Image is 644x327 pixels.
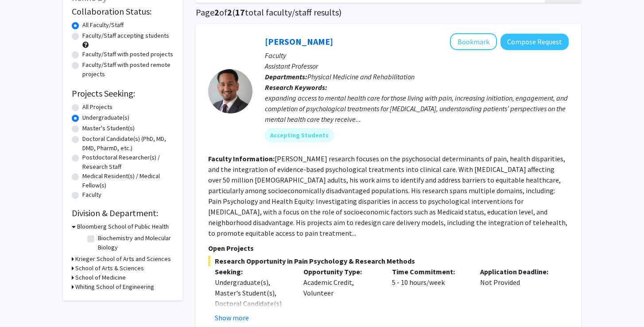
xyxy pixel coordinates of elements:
div: Not Provided [473,266,562,323]
p: Assistant Professor [265,61,569,71]
label: Faculty/Staff with posted remote projects [82,60,174,79]
p: Seeking: [215,266,290,277]
fg-read-more: [PERSON_NAME] research focuses on the psychosocial determinants of pain, health disparities, and ... [208,154,567,237]
span: Physical Medicine and Rehabilitation [307,72,415,81]
h3: Bloomberg School of Public Health [77,222,169,231]
label: Doctoral Candidate(s) (PhD, MD, DMD, PharmD, etc.) [82,134,174,153]
b: Departments: [265,72,307,81]
label: All Projects [82,102,113,112]
p: Faculty [265,50,569,61]
h2: Projects Seeking: [72,88,174,99]
label: Undergraduate(s) [82,113,129,122]
h3: School of Medicine [75,273,126,282]
span: Research Opportunity in Pain Psychology & Research Methods [208,256,569,266]
p: Open Projects [208,243,569,253]
a: [PERSON_NAME] [265,36,333,47]
span: 17 [235,7,245,18]
button: Compose Request to Fenan Rassu [500,34,569,50]
label: Faculty [82,190,101,199]
iframe: Chat [7,287,38,320]
span: 2 [214,7,219,18]
b: Faculty Information: [208,154,275,163]
p: Opportunity Type: [303,266,379,277]
div: Academic Credit, Volunteer [297,266,385,323]
label: Master's Student(s) [82,124,135,133]
h3: Krieger School of Arts and Sciences [75,254,171,264]
p: Application Deadline: [480,266,555,277]
button: Show more [215,312,249,323]
h1: Page of ( total faculty/staff results) [196,7,581,18]
span: 2 [227,7,232,18]
label: Postdoctoral Researcher(s) / Research Staff [82,153,174,171]
button: Add Fenan Rassu to Bookmarks [450,33,497,50]
label: All Faculty/Staff [82,20,124,30]
label: Medical Resident(s) / Medical Fellow(s) [82,171,174,190]
label: Faculty/Staff accepting students [82,31,169,40]
b: Research Keywords: [265,83,327,92]
div: 5 - 10 hours/week [385,266,474,323]
mat-chip: Accepting Students [265,128,334,142]
div: expanding access to mental health care for those living with pain, increasing initiation, engagem... [265,93,569,125]
h2: Division & Department: [72,208,174,218]
p: Time Commitment: [392,266,467,277]
h2: Collaboration Status: [72,6,174,17]
label: Faculty/Staff with posted projects [82,50,173,59]
h3: Whiting School of Engineering [75,282,154,292]
label: Biochemistry and Molecular Biology [98,234,171,252]
h3: School of Arts & Sciences [75,264,144,273]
